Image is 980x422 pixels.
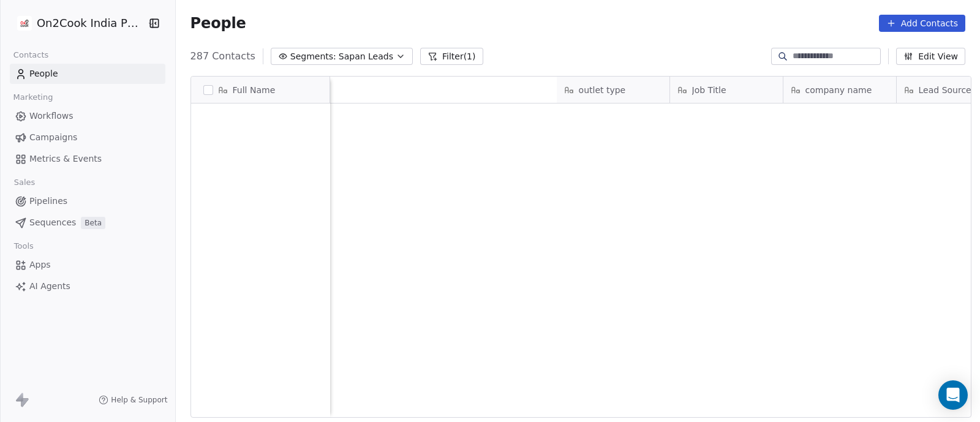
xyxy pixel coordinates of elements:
span: People [190,14,246,32]
div: grid [191,104,330,418]
span: Job Title [692,84,726,96]
span: Metrics & Events [29,153,102,165]
span: 287 Contacts [190,49,255,64]
div: Open Intercom Messenger [938,380,968,410]
span: Help & Support [111,395,167,405]
span: On2Cook India Pvt. Ltd. [37,15,144,31]
span: Sapan Leads [339,50,393,63]
a: Campaigns [10,127,165,148]
span: Marketing [8,88,58,107]
button: Edit View [896,48,965,65]
span: Full Name [233,84,276,96]
span: Tools [9,237,39,255]
button: Add Contacts [879,15,965,32]
span: Campaigns [29,131,77,144]
div: Job Title [670,77,783,103]
a: Pipelines [10,191,165,211]
a: AI Agents [10,276,165,296]
button: Filter(1) [420,48,483,65]
span: Beta [81,217,105,229]
img: on2cook%20logo-04%20copy.jpg [17,16,32,31]
span: company name [805,84,872,96]
a: Metrics & Events [10,149,165,169]
span: Sales [9,173,40,192]
span: Sequences [29,216,76,229]
span: People [29,67,58,80]
span: Segments: [290,50,336,63]
span: Workflows [29,110,73,122]
span: Lead Source [919,84,971,96]
a: SequencesBeta [10,213,165,233]
span: Apps [29,258,51,271]
div: company name [783,77,896,103]
div: outlet type [557,77,669,103]
a: People [10,64,165,84]
div: Full Name [191,77,330,103]
span: AI Agents [29,280,70,293]
span: Pipelines [29,195,67,208]
button: On2Cook India Pvt. Ltd. [15,13,138,34]
a: Apps [10,255,165,275]
a: Workflows [10,106,165,126]
a: Help & Support [99,395,167,405]
span: outlet type [579,84,626,96]
span: Contacts [8,46,54,64]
